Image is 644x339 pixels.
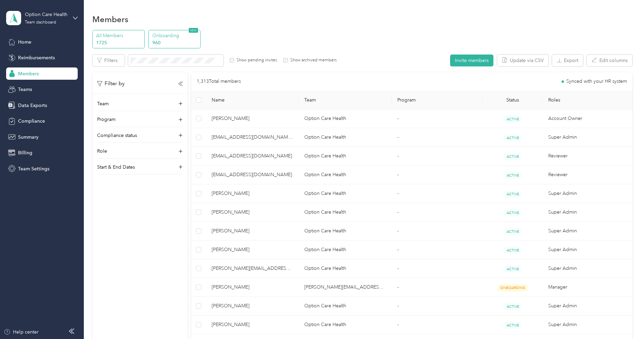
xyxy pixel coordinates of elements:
span: [PERSON_NAME] [212,302,294,310]
span: [PERSON_NAME] [212,321,294,328]
button: Export [552,55,583,66]
span: Reimbursements [18,54,55,61]
th: Roles [543,91,636,109]
td: Collin Riggs [206,184,299,203]
td: Option Care Health [299,222,392,241]
span: Home [18,38,31,46]
td: - [392,241,482,259]
span: ACTIVE [504,209,521,216]
td: Christine Spagnola [206,203,299,222]
td: - [392,203,482,222]
span: Synced with your HR system [566,79,627,84]
td: - [392,278,482,297]
span: Compliance [18,118,45,125]
p: 1,313 Total members [197,78,241,85]
p: Compliance status [97,132,137,139]
span: [PERSON_NAME] [212,190,294,197]
td: - [392,222,482,241]
td: - [392,184,482,203]
span: Teams [18,86,32,93]
td: Option Care Health [299,315,392,334]
span: ACTIVE [504,134,521,141]
span: [PERSON_NAME] [212,227,294,235]
td: Account Owner [543,109,636,128]
td: leslie.butler@navenhealth.com [299,278,392,297]
td: Ruth Jones [206,222,299,241]
td: Adrienne Chapin [206,109,299,128]
span: ACTIVE [504,303,521,310]
td: Super Admin [543,222,636,241]
span: Summary [18,134,39,141]
button: Edit columns [587,55,632,66]
button: Invite members [450,55,493,66]
p: 960 [152,39,199,46]
th: Status [482,91,543,109]
p: Filter by [97,79,125,88]
td: Option Care Health [299,147,392,166]
p: All Members [96,32,142,39]
button: Help center [4,328,39,336]
span: Team Settings [18,165,49,172]
td: Super Admin [543,184,636,203]
td: favr1+optioncare@everlance.com [206,147,299,166]
td: Option Care Health [299,184,392,203]
td: Option Care Health [299,109,392,128]
span: ACTIVE [504,153,521,160]
span: Data Exports [18,102,47,109]
span: ACTIVE [504,172,521,179]
span: ACTIVE [504,228,521,235]
span: [PERSON_NAME] [212,115,294,122]
span: [PERSON_NAME][EMAIL_ADDRESS][PERSON_NAME][DOMAIN_NAME] [212,265,294,272]
label: Show pending invites [234,57,277,63]
span: [EMAIL_ADDRESS][DOMAIN_NAME] (You) [212,134,294,141]
td: Super Admin [543,259,636,278]
span: ACTIVE [504,190,521,198]
span: [EMAIL_ADDRESS][DOMAIN_NAME] [212,171,294,179]
td: Suraj Patel [206,315,299,334]
span: ACTIVE [504,247,521,254]
span: ONBOARDING [498,284,527,291]
span: [PERSON_NAME] [212,283,294,291]
th: Team [299,91,392,109]
span: ACTIVE [504,322,521,329]
h1: Members [92,16,128,23]
button: Filters [92,55,125,66]
td: Super Admin [543,241,636,259]
p: Program [97,116,116,123]
th: Program [392,91,482,109]
td: Option Care Health [299,203,392,222]
td: - [392,166,482,184]
td: - [392,315,482,334]
td: Option Care Health [299,241,392,259]
p: Onboarding [152,32,199,39]
td: ONBOARDING [482,278,543,297]
td: - [392,128,482,147]
td: Emily Willig [206,241,299,259]
td: Manager [543,278,636,297]
td: - [392,147,482,166]
td: Option Care Health [299,128,392,147]
span: [PERSON_NAME] [212,209,294,216]
span: Members [18,70,39,77]
td: Option Care Health [299,259,392,278]
td: courtney.wolf@optioncare.com [206,259,299,278]
p: Start & End Dates [97,164,135,171]
span: ACTIVE [504,265,521,273]
p: 1725 [96,39,142,46]
span: Name [212,97,294,103]
td: Super Admin [543,203,636,222]
span: ACTIVE [504,115,521,123]
p: Role [97,148,107,155]
div: Option Care Health [25,11,67,18]
td: Leslie Butler [206,278,299,297]
td: Option Care Health [299,297,392,315]
label: Show archived members [288,57,337,63]
td: - [392,109,482,128]
button: Update via CSV [497,55,549,66]
iframe: Everlance-gr Chat Button Frame [606,301,644,339]
p: Team [97,100,109,107]
span: NEW [189,28,198,33]
div: Team dashboard [25,20,56,25]
td: Super Admin [543,128,636,147]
